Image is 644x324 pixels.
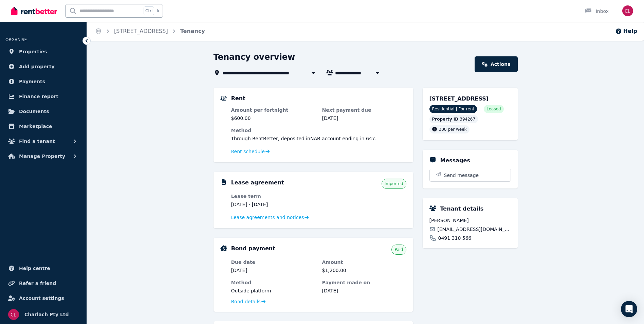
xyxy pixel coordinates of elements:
h5: Lease agreement [231,179,284,187]
a: Refer a friend [5,276,81,290]
nav: Breadcrumb [87,22,213,41]
span: Payments [19,77,45,86]
button: Help [615,27,637,35]
span: Through RentBetter , deposited in NAB account ending in 647 . [231,136,377,141]
img: RentBetter [11,6,57,16]
dt: Lease term [231,193,315,200]
h5: Tenant details [440,205,484,213]
img: Charlach Pty Ltd [8,309,19,320]
a: Properties [5,45,81,58]
span: [EMAIL_ADDRESS][DOMAIN_NAME] [437,226,511,233]
span: Account settings [19,294,64,302]
a: Documents [5,105,81,118]
span: Ctrl [144,6,154,15]
a: Lease agreements and notices [231,214,309,221]
span: Add property [19,62,55,71]
span: Send message [444,172,479,179]
button: Send message [430,169,511,181]
h5: Messages [440,157,470,165]
a: Help centre [5,262,81,275]
h1: Tenancy overview [214,52,295,62]
span: k [157,8,159,14]
span: Paid [394,247,403,252]
img: Rental Payments [220,96,227,101]
a: [STREET_ADDRESS] [114,28,168,34]
button: Manage Property [5,149,81,163]
a: Bond details [231,298,265,305]
a: Rent schedule [231,148,270,155]
div: Open Intercom Messenger [621,301,637,317]
span: Help centre [19,264,50,272]
dd: [DATE] [322,287,406,294]
dt: Due date [231,259,315,266]
span: Residential | For rent [429,105,477,113]
div: Inbox [585,8,609,15]
dd: $1,200.00 [322,267,406,274]
span: Finance report [19,92,58,101]
dt: Amount [322,259,406,266]
span: Documents [19,107,49,115]
a: Add property [5,60,81,73]
a: Account settings [5,291,81,305]
span: Refer a friend [19,279,56,287]
button: Find a tenant [5,134,81,148]
dt: Payment made on [322,279,406,286]
a: Actions [475,56,517,72]
span: Bond details [231,298,261,305]
dd: [DATE] [231,267,315,274]
dt: Next payment due [322,107,406,113]
span: Property ID [432,116,459,122]
dt: Method [231,279,315,286]
span: [PERSON_NAME] [429,217,511,224]
a: Marketplace [5,120,81,133]
a: Payments [5,75,81,88]
span: Imported [385,181,403,186]
a: Finance report [5,90,81,103]
span: Leased [486,106,501,112]
div: : 394267 [429,115,478,123]
span: Properties [19,48,47,56]
span: 300 per week [439,127,467,132]
img: Bond Details [220,245,227,251]
span: Manage Property [19,152,65,160]
span: [STREET_ADDRESS] [429,95,489,102]
span: Rent schedule [231,148,265,155]
a: Tenancy [180,28,205,34]
dd: [DATE] - [DATE] [231,201,315,208]
span: Charlach Pty Ltd [24,310,69,319]
dt: Amount per fortnight [231,107,315,113]
dd: Outside platform [231,287,315,294]
dd: $600.00 [231,115,315,122]
span: Marketplace [19,122,52,130]
img: Charlach Pty Ltd [622,5,633,16]
span: Lease agreements and notices [231,214,304,221]
span: ORGANISE [5,37,27,42]
h5: Bond payment [231,245,275,253]
dd: [DATE] [322,115,406,122]
dt: Method [231,127,406,134]
span: 0491 310 566 [438,235,472,241]
h5: Rent [231,94,245,103]
span: Find a tenant [19,137,55,145]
